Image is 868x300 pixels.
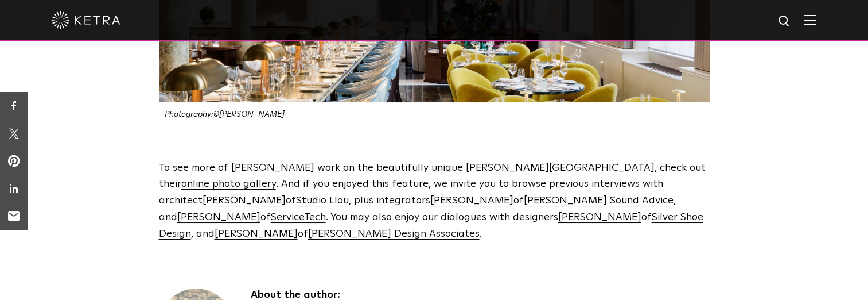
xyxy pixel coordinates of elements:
[159,163,706,190] span: To see more of [PERSON_NAME] work on the beautifully unique [PERSON_NAME][GEOGRAPHIC_DATA], check...
[308,229,480,239] a: [PERSON_NAME] Design Associates
[524,195,674,206] a: [PERSON_NAME] Sound Advice
[641,212,652,222] span: of
[203,195,286,206] a: [PERSON_NAME]
[159,179,663,206] span: . And if you enjoyed this feature, we invite you to browse previous interviews with architect
[260,212,271,222] span: of
[177,212,260,222] a: [PERSON_NAME]
[159,212,703,239] a: Silver Shoe Design
[326,212,558,222] span: . You may also enjoy our dialogues with designers
[213,110,285,118] span: ©[PERSON_NAME]
[286,195,296,206] span: of
[298,229,308,239] span: of
[558,212,641,222] a: [PERSON_NAME]
[215,229,298,239] a: [PERSON_NAME]
[165,110,285,118] em: Photography:
[296,195,349,206] a: Studio Llou
[430,195,513,206] a: [PERSON_NAME]
[181,179,276,189] a: online photo gallery
[777,14,792,29] img: search icon
[52,11,120,29] img: ketra-logo-2019-white
[349,195,430,206] span: , plus integrators
[271,212,326,222] a: ServiceTech
[480,229,482,239] span: .
[804,14,816,25] img: Hamburger%20Nav.svg
[191,229,215,239] span: , and
[513,195,524,206] span: of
